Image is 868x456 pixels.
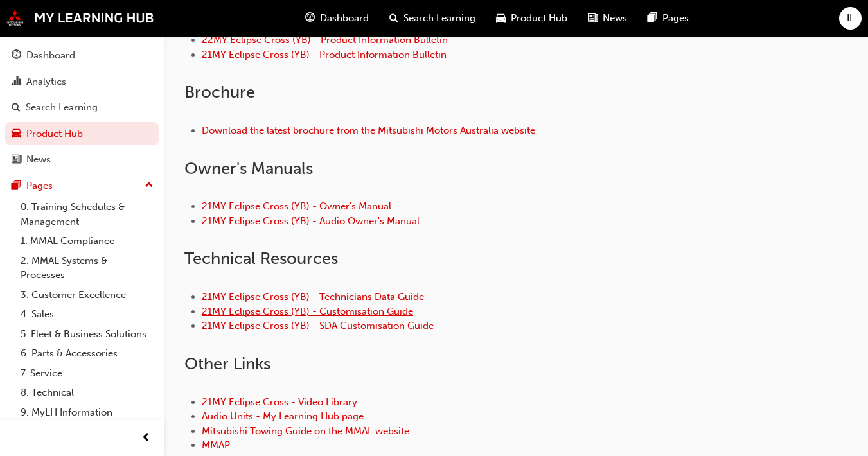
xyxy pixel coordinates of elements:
[202,291,424,303] a: 21MY Eclipse Cross (YB) - Technicians Data Guide
[15,344,159,364] a: 6. Parts & Accessories
[12,50,21,62] span: guage-icon
[603,11,627,26] span: News
[184,82,847,103] h2: Brochure
[202,425,409,437] a: Mitsubishi Towing Guide on the MMAL website
[588,10,598,26] span: news-icon
[5,41,159,174] button: DashboardAnalyticsSearch LearningProduct HubNews
[26,75,66,89] div: Analytics
[496,10,506,26] span: car-icon
[12,154,21,166] span: news-icon
[15,324,159,344] a: 5. Fleet & Business Solutions
[648,10,657,26] span: pages-icon
[15,285,159,305] a: 3. Customer Excellence
[145,177,154,194] span: up-icon
[12,76,21,88] span: chart-icon
[5,96,159,119] a: Search Learning
[5,70,159,94] a: Analytics
[578,5,637,31] a: news-iconNews
[202,410,364,422] a: Audio Units - My Learning Hub page
[403,11,475,26] span: Search Learning
[141,430,151,446] span: prev-icon
[637,5,699,31] a: pages-iconPages
[26,152,51,167] div: News
[15,403,159,423] a: 9. MyLH Information
[15,364,159,383] a: 7. Service
[184,159,847,179] h2: Owner ' s Manuals
[202,215,420,227] a: 21MY Eclipse Cross (YB) - Audio Owner's Manual
[26,48,75,63] div: Dashboard
[202,125,535,136] a: Download the latest brochure from the Mitsubishi Motors Australia website
[389,10,398,26] span: search-icon
[26,100,98,115] div: Search Learning
[202,306,413,317] a: 21MY Eclipse Cross (YB) - Customisation Guide
[12,102,21,114] span: search-icon
[511,11,567,26] span: Product Hub
[379,5,486,31] a: search-iconSearch Learning
[202,34,448,46] a: 22MY Eclipse Cross (YB) - Product Information Bulletin
[202,396,357,408] a: 21MY Eclipse Cross - Video Library
[295,5,379,31] a: guage-iconDashboard
[15,251,159,285] a: 2. MMAL Systems & Processes
[5,174,159,198] button: Pages
[202,49,447,60] a: 21MY Eclipse Cross (YB) - Product Information Bulletin
[202,320,434,331] a: 21MY Eclipse Cross (YB) - SDA Customisation Guide
[15,197,159,231] a: 0. Training Schedules & Management
[486,5,578,31] a: car-iconProduct Hub
[202,439,230,451] a: MMAP
[15,304,159,324] a: 4. Sales
[305,10,315,26] span: guage-icon
[847,11,855,26] span: IL
[15,383,159,403] a: 8. Technical
[202,200,391,212] a: 21MY Eclipse Cross (YB) - Owner's Manual
[184,249,847,269] h2: Technical Resources
[662,11,689,26] span: Pages
[839,7,862,30] button: IL
[12,180,21,192] span: pages-icon
[12,128,21,140] span: car-icon
[5,148,159,171] a: News
[5,44,159,67] a: Dashboard
[5,122,159,146] a: Product Hub
[184,354,847,374] h2: Other Links
[15,231,159,251] a: 1. MMAL Compliance
[26,179,53,193] div: Pages
[6,10,154,26] img: mmal
[320,11,369,26] span: Dashboard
